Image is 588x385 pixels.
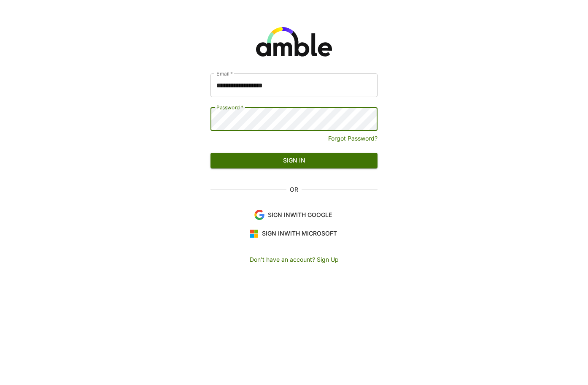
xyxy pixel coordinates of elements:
a: Forgot Password? [328,135,378,142]
span: Sign In with Google [256,210,332,220]
button: Sign In [210,153,378,168]
button: Don't have an account? Sign Up [250,255,339,264]
span: Sign In [217,155,371,166]
span: Sign In with Microsoft [251,228,337,239]
div: OR [290,185,298,194]
button: Sign Inwith Microsoft [248,226,340,241]
button: Sign Inwith Google [253,207,335,223]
